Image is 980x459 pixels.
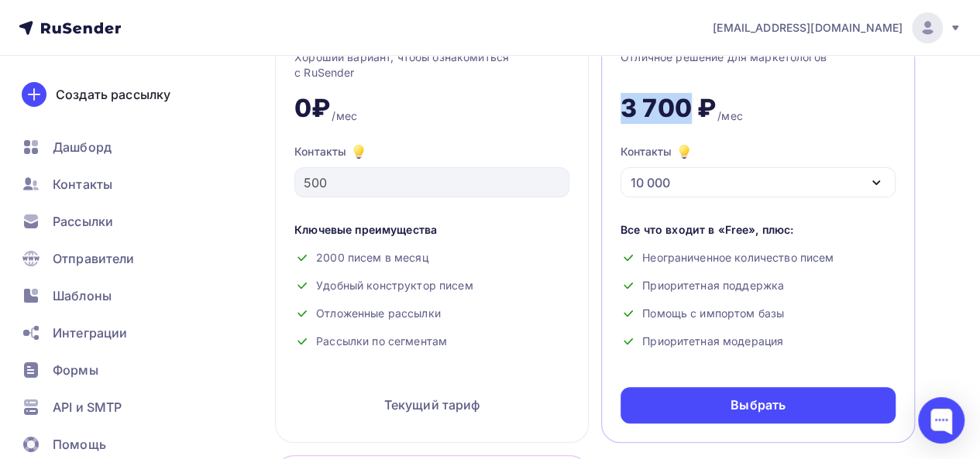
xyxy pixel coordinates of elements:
div: Создать рассылку [56,85,170,104]
span: Интеграции [53,324,127,342]
div: Помощь с импортом базы [621,306,896,321]
div: /мес [717,108,743,124]
a: Шаблоны [12,280,197,311]
div: Контакты [621,142,693,161]
div: Контакты [294,142,569,161]
div: Все что входит в «Free», плюс: [621,222,896,238]
button: Контакты 10 000 [621,142,896,197]
div: Текущий тариф [294,386,569,423]
div: Отличное решение для маркетологов [621,50,896,80]
div: /мес [332,108,357,124]
span: Отправители [53,249,135,268]
span: Контакты [53,175,112,194]
a: Контакты [12,169,197,200]
div: 2000 писем в месяц [294,250,569,265]
span: API и SMTP [53,398,122,416]
a: Рассылки [12,206,197,237]
div: 10 000 [631,173,670,192]
a: Дашборд [12,132,197,163]
div: Рассылки по сегментам [294,334,569,349]
span: Помощь [53,435,106,454]
span: Шаблоны [53,286,112,305]
span: [EMAIL_ADDRESS][DOMAIN_NAME] [713,20,903,36]
div: 3 700 ₽ [621,93,716,124]
div: Удобный конструктор писем [294,278,569,293]
a: Формы [12,355,197,385]
div: 0₽ [294,93,330,124]
div: Хороший вариант, чтобы ознакомиться с RuSender [294,50,569,80]
span: Формы [53,361,98,379]
div: Неограниченное количество писем [621,250,896,265]
a: Отправители [12,243,197,274]
span: Дашборд [53,138,112,156]
span: Рассылки [53,212,113,231]
div: Приоритетная поддержка [621,278,896,293]
div: Приоритетная модерация [621,334,896,349]
div: Ключевые преимущества [294,222,569,238]
div: Выбрать [731,396,786,414]
a: [EMAIL_ADDRESS][DOMAIN_NAME] [713,12,961,43]
div: Отложенные рассылки [294,306,569,321]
